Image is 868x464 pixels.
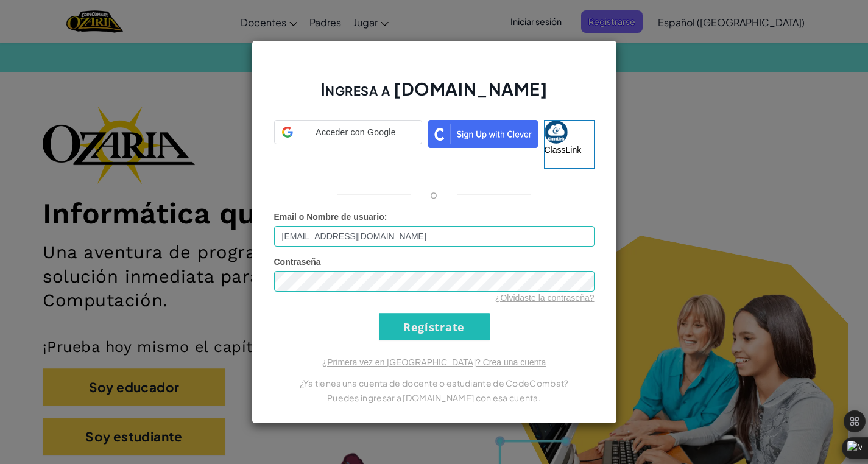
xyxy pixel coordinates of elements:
p: Puedes ingresar a [DOMAIN_NAME] con esa cuenta. [274,390,595,405]
span: Email o Nombre de usuario [274,212,384,222]
a: Acceder con Google [274,120,422,169]
label: : [274,211,387,223]
input: Regístrate [379,313,490,340]
p: o [430,187,437,202]
img: classlink-logo-small.png [545,121,568,144]
iframe: Botón de Acceder con Google [268,143,428,170]
span: Acceder con Google [298,126,414,138]
span: Contraseña [274,257,321,267]
span: ClassLink [545,145,582,155]
h2: Ingresa a [DOMAIN_NAME] [274,77,595,113]
a: ¿Primera vez en [GEOGRAPHIC_DATA]? Crea una cuenta [322,357,546,367]
a: ¿Olvidaste la contraseña? [495,293,595,303]
img: clever_sso_button@2x.png [428,120,538,148]
p: ¿Ya tienes una cuenta de docente o estudiante de CodeCombat? [274,376,595,390]
div: Acceder con Google [274,120,422,144]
